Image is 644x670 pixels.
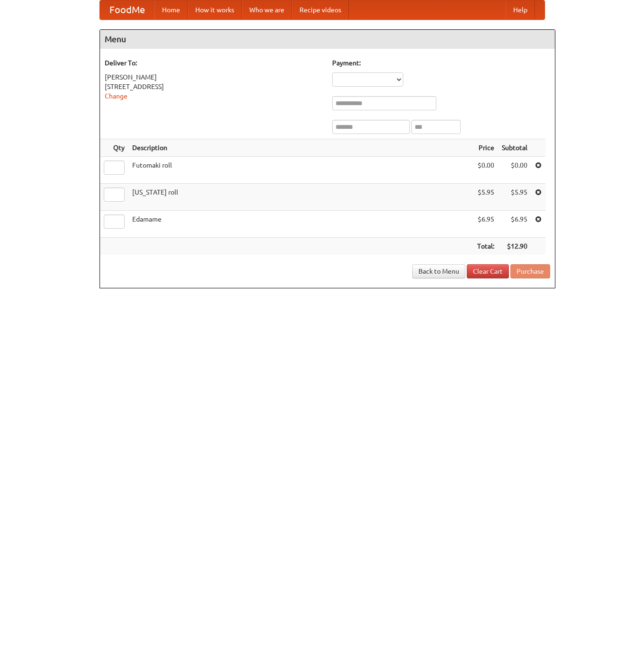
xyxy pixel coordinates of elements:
[105,92,127,100] a: Change
[473,211,498,238] td: $6.95
[128,184,473,211] td: [US_STATE] roll
[498,139,531,157] th: Subtotal
[467,264,509,278] a: Clear Cart
[412,264,465,278] a: Back to Menu
[188,0,242,19] a: How it works
[473,157,498,184] td: $0.00
[154,0,188,19] a: Home
[100,30,555,49] h4: Menu
[105,72,323,82] div: [PERSON_NAME]
[292,0,349,19] a: Recipe videos
[473,184,498,211] td: $5.95
[100,139,128,157] th: Qty
[498,157,531,184] td: $0.00
[105,82,323,91] div: [STREET_ADDRESS]
[498,184,531,211] td: $5.95
[128,139,473,157] th: Description
[510,264,550,278] button: Purchase
[498,238,531,255] th: $12.90
[473,139,498,157] th: Price
[128,211,473,238] td: Edamame
[473,238,498,255] th: Total:
[242,0,292,19] a: Who we are
[506,0,535,19] a: Help
[105,58,323,68] h5: Deliver To:
[332,58,550,68] h5: Payment:
[128,157,473,184] td: Futomaki roll
[498,211,531,238] td: $6.95
[100,0,154,19] a: FoodMe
